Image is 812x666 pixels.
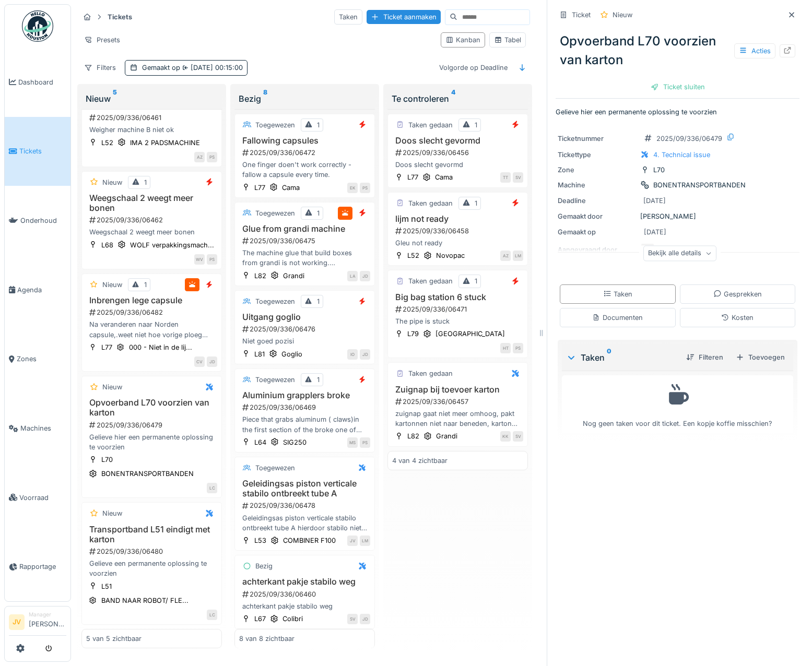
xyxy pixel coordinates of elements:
[239,414,370,434] div: Piece that grabs aluminum ( claws)in the first section of the broke one of them bend and whole co...
[713,289,762,299] div: Gesprekken
[239,136,370,146] h3: Fallowing capsules
[392,92,524,105] div: Te controleren
[255,296,295,306] div: Toegewezen
[613,10,632,20] div: Nieuw
[558,211,797,221] div: [PERSON_NAME]
[317,296,320,306] div: 1
[500,431,511,442] div: KK
[239,248,370,268] div: The machine glue that build boxes from grandi is not working. The problem also came from others s...
[241,148,370,158] div: 2025/09/336/06472
[263,92,267,105] sup: 8
[394,397,523,407] div: 2025/09/336/06457
[408,120,453,130] div: Taken gedaan
[5,117,70,186] a: Tickets
[607,351,611,364] sup: 0
[347,614,358,624] div: SV
[569,380,786,429] div: Nog geen taken voor dit ticket. Een kopje koffie misschien?
[5,47,70,117] a: Dashboard
[451,92,455,105] sup: 4
[5,463,70,532] a: Voorraad
[241,402,370,412] div: 2025/09/336/06469
[113,92,117,105] sup: 5
[513,172,523,183] div: SV
[20,423,66,433] span: Machines
[86,432,217,452] div: Gelieve hier een permanente oplossing te voorzien
[408,368,453,378] div: Taken gedaan
[283,536,336,545] div: COMBINER F100
[392,316,523,326] div: The pipe is stuck
[254,536,266,545] div: L53
[558,165,636,175] div: Zone
[407,329,419,339] div: L79
[656,134,722,144] div: 2025/09/336/06479
[239,601,370,611] div: achterkant pakje stabilo weg
[558,150,636,160] div: Tickettype
[102,508,122,518] div: Nieuw
[643,246,716,261] div: Bekijk alle details
[436,251,465,260] div: Novopac
[130,138,200,148] div: IMA 2 PADSMACHINE
[5,186,70,255] a: Onderhoud
[475,276,477,286] div: 1
[347,536,358,546] div: JV
[194,254,205,265] div: WV
[101,469,194,479] div: BONENTRANSPORTBANDEN
[239,634,295,644] div: 8 van 8 zichtbaar
[9,614,25,630] li: JV
[556,107,799,117] p: Gelieve hier een permanente oplossing te voorzien
[282,183,300,193] div: Cama
[207,610,217,620] div: LC
[445,35,480,45] div: Kanban
[653,180,746,190] div: BONENTRANSPORTBANDEN
[407,251,419,260] div: L52
[732,350,789,364] div: Toevoegen
[207,356,217,367] div: JD
[255,463,295,473] div: Toegewezen
[283,271,304,281] div: Grandi
[5,325,70,394] a: Zones
[392,214,523,224] h3: lijm not ready
[558,134,636,144] div: Ticketnummer
[475,198,477,208] div: 1
[239,513,370,533] div: Geleidingsas piston verticale stabilo ontbreekt tube A hierdoor stabilo niet zo goed gevormd maar...
[20,216,66,225] span: Onderhoud
[392,385,523,395] h3: Zuignap bij toevoer karton
[207,152,217,162] div: PS
[86,92,218,105] div: Nieuw
[513,431,523,442] div: SV
[254,349,265,359] div: L81
[18,77,66,87] span: Dashboard
[360,183,370,193] div: PS
[407,172,418,182] div: L77
[29,611,66,619] div: Manager
[392,160,523,170] div: Doos slecht gevormd
[241,236,370,246] div: 2025/09/336/06475
[254,271,266,281] div: L82
[88,420,217,430] div: 2025/09/336/06479
[682,350,727,364] div: Filteren
[142,63,243,73] div: Gemaakt op
[101,342,112,352] div: L77
[653,165,665,175] div: L70
[408,198,453,208] div: Taken gedaan
[79,32,125,47] div: Presets
[434,60,512,75] div: Volgorde op Deadline
[88,546,217,556] div: 2025/09/336/06480
[5,532,70,602] a: Rapportage
[283,437,307,447] div: SIG250
[255,120,295,130] div: Toegewezen
[86,295,217,305] h3: Inbrengen lege capsule
[360,271,370,281] div: JD
[239,92,371,105] div: Bezig
[101,240,113,250] div: L68
[86,227,217,237] div: Weegschaal 2 weegt meer bonen
[360,536,370,546] div: LM
[102,280,122,290] div: Nieuw
[392,456,448,466] div: 4 van 4 zichtbaar
[19,562,66,572] span: Rapportage
[194,152,205,162] div: AZ
[239,390,370,400] h3: Aluminium grapplers broke
[239,312,370,322] h3: Uitgang goglio
[392,136,523,146] h3: Doos slecht gevormd
[241,501,370,510] div: 2025/09/336/06478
